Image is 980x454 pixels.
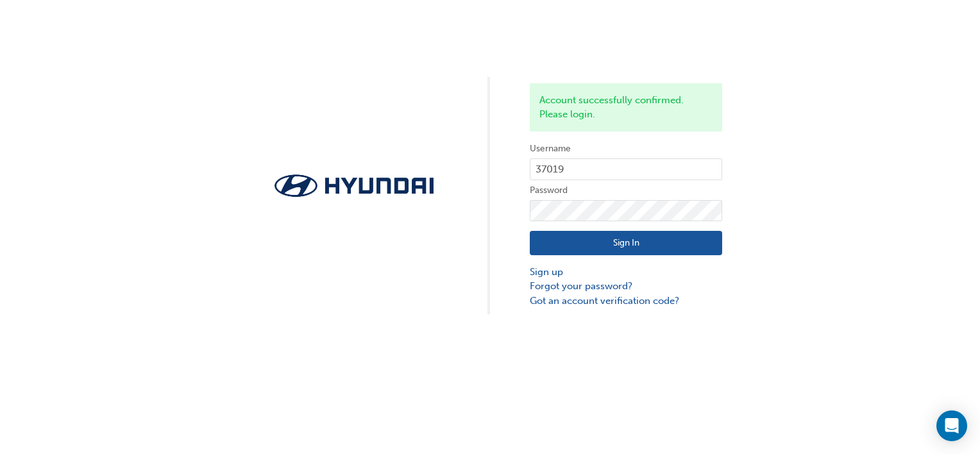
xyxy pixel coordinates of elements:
button: Sign In [530,231,722,255]
a: Got an account verification code? [530,294,722,308]
img: Trak [258,171,450,201]
label: Password [530,183,722,198]
label: Username [530,141,722,156]
a: Sign up [530,265,722,280]
div: Account successfully confirmed. Please login. [530,83,722,131]
a: Forgot your password? [530,279,722,294]
div: Open Intercom Messenger [936,410,967,441]
input: Username [530,158,722,180]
